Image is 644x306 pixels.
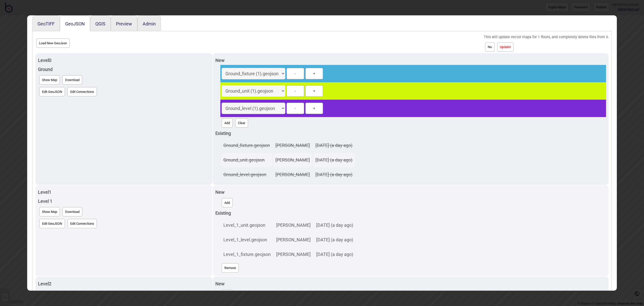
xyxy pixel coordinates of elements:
button: Load New GeoJson [36,39,70,48]
button: No [485,42,495,52]
button: Remove [222,263,239,273]
button: Edit Connections [67,87,97,96]
td: Level_1_fixture.geojson [221,247,273,261]
strong: Existing [215,210,231,216]
button: Preview [116,21,132,26]
div: This will update vector maps for 1 floors, and completely delete files from 0. [484,34,609,41]
td: [DATE] (a day ago) [313,168,355,182]
td: [PERSON_NAME] [273,168,312,182]
button: Admin [143,21,156,26]
button: GeoTIFF [37,21,55,26]
td: [DATE] (a day ago) [314,218,356,232]
td: [PERSON_NAME] [274,233,313,247]
button: + [305,85,323,97]
td: Ground_level.geojson [221,168,272,182]
td: Ground_fixture.geojson [221,138,272,152]
button: Edit GeoJSON [39,87,65,96]
button: Update! [497,42,513,52]
td: [PERSON_NAME] [274,247,313,261]
button: Add [222,118,233,128]
td: Level_1_level.geojson [221,233,273,247]
button: + [305,68,323,79]
div: Level 1 [38,197,210,206]
div: Level 2 [38,279,210,288]
td: [PERSON_NAME] [273,138,312,152]
strong: New [215,189,225,195]
button: QGIS [95,21,105,26]
td: [PERSON_NAME] [274,218,313,232]
div: Level 0 [38,56,210,65]
a: Edit Connections [66,86,98,98]
td: Ground_unit.geojson [221,153,272,167]
td: Level_1_unit.geojson [221,218,273,232]
div: Level 2 [38,288,210,297]
td: [PERSON_NAME] [273,153,312,167]
button: + [305,103,323,114]
button: Add [222,290,233,299]
button: Download [62,75,82,85]
button: Add [222,198,233,207]
span: Show Map [42,78,57,82]
button: Edit GeoJSON [39,219,65,228]
td: [DATE] (a day ago) [314,233,356,247]
strong: New [215,58,225,63]
button: - [287,85,304,97]
strong: Existing [215,131,231,136]
button: Show Map [39,75,60,85]
button: - [287,68,304,79]
button: Download [62,207,82,216]
button: Clear [235,118,248,128]
td: [DATE] (a day ago) [313,153,355,167]
button: - [287,103,304,114]
button: GeoJSON [65,21,85,26]
td: [DATE] (a day ago) [313,138,355,152]
div: Ground [38,65,210,74]
button: Show Map [39,207,60,216]
strong: New [215,281,225,286]
div: Level 1 [38,188,210,197]
span: Show Map [42,210,57,214]
td: [DATE] (a day ago) [314,247,356,261]
button: Edit Connections [67,219,97,228]
a: Edit Connections [66,218,98,229]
